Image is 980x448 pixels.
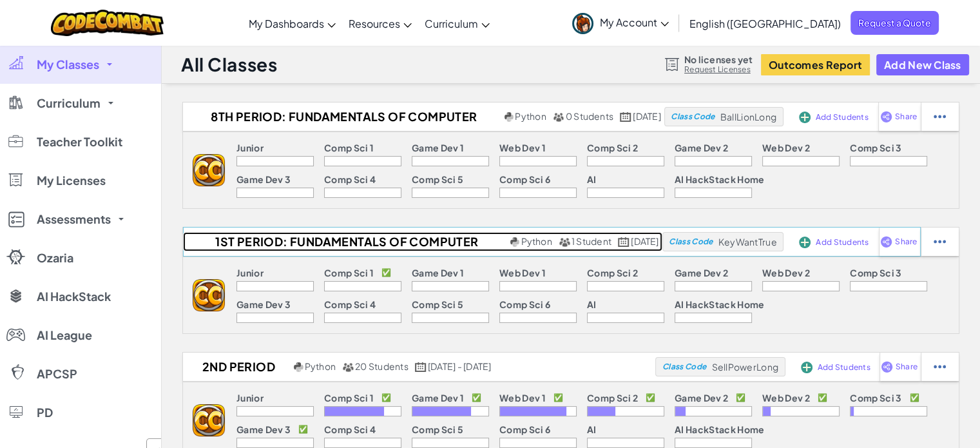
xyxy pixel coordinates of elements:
p: Web Dev 2 [762,142,810,153]
p: Comp Sci 2 [587,142,638,153]
p: ✅ [472,393,481,403]
span: Curriculum [425,17,478,30]
p: Web Dev 2 [762,393,810,403]
p: Game Dev 2 [675,268,728,278]
a: Request Licenses [684,64,753,75]
img: avatar [572,13,593,34]
a: CodeCombat logo [51,10,164,36]
p: ✅ [736,393,745,403]
img: MultipleUsers.png [553,112,564,122]
img: IconAddStudents.svg [799,237,811,248]
span: Add Students [818,364,870,371]
img: IconStudentEllipsis.svg [934,236,946,248]
p: AI [587,424,597,434]
p: Comp Sci 1 [324,142,374,153]
p: Game Dev 3 [236,299,291,309]
span: English ([GEOGRAPHIC_DATA]) [689,17,841,30]
img: IconStudentEllipsis.svg [934,361,946,373]
p: Comp Sci 4 [324,299,376,309]
p: AI [587,174,597,184]
p: Comp Sci 1 [324,393,374,403]
span: 0 Students [566,110,613,122]
span: [DATE] [631,235,658,247]
span: Ozaria [37,252,73,264]
p: Comp Sci 2 [587,268,638,278]
span: Share [896,363,918,371]
span: Add Students [816,113,869,121]
img: IconShare_Purple.svg [881,361,893,373]
p: ✅ [909,393,919,403]
p: ✅ [381,393,391,403]
img: calendar.svg [618,237,629,247]
p: ✅ [381,268,391,278]
p: Game Dev 2 [675,142,728,153]
a: 1st Period: Fundamentals of Computer Science Python 1 Student [DATE] [183,232,662,251]
h2: 1st Period: Fundamentals of Computer Science [183,232,507,251]
span: Resources [349,17,400,30]
span: BallLionLong [720,111,776,122]
p: Comp Sci 3 [850,393,901,403]
p: Junior [236,393,264,403]
h2: 2nd Period [183,357,291,376]
a: Resources [342,6,418,41]
span: Python [305,360,336,372]
p: Comp Sci 6 [499,299,550,309]
span: Add Students [816,239,869,246]
img: calendar.svg [620,112,631,122]
p: Comp Sci 3 [850,142,901,153]
span: Teacher Toolkit [37,136,122,148]
h2: 8th Period: Fundamentals of Computer Science [183,107,501,126]
p: Web Dev 1 [499,142,546,153]
p: Comp Sci 4 [324,174,376,184]
span: My Account [600,15,669,29]
p: Game Dev 1 [412,393,464,403]
p: Comp Sci 5 [412,174,463,184]
span: My Classes [37,59,99,70]
p: Web Dev 1 [499,268,546,278]
img: python.png [510,237,520,247]
img: IconAddStudents.svg [799,112,811,123]
p: Comp Sci 6 [499,424,550,434]
span: No licenses yet [684,54,753,64]
span: KeyWantTrue [718,236,777,248]
p: Junior [236,268,264,278]
img: IconAddStudents.svg [801,362,812,373]
span: Assessments [37,213,111,225]
span: SellPowerLong [711,361,778,373]
a: 8th Period: Fundamentals of Computer Science Python 0 Students [DATE] [183,107,664,126]
span: Python [515,110,546,122]
span: My Dashboards [249,17,324,30]
img: python.png [504,112,514,122]
img: MultipleUsers.png [559,237,570,247]
p: Web Dev 1 [499,393,546,403]
img: MultipleUsers.png [342,362,354,372]
p: ✅ [818,393,827,403]
span: Python [521,235,552,247]
p: Junior [236,142,264,153]
a: English ([GEOGRAPHIC_DATA]) [683,6,847,41]
p: Comp Sci 3 [850,268,901,278]
p: Comp Sci 5 [412,424,463,434]
a: 2nd Period Python 20 Students [DATE] - [DATE] [183,357,655,376]
p: Comp Sci 4 [324,424,376,434]
p: AI HackStack Home [675,174,765,184]
p: ✅ [553,393,563,403]
a: My Dashboards [242,6,342,41]
span: Curriculum [37,97,101,109]
h1: All Classes [181,52,277,77]
span: [DATE] - [DATE] [428,360,491,372]
span: Class Code [671,113,715,121]
img: logo [193,279,225,311]
img: IconShare_Purple.svg [880,111,892,122]
span: Request a Quote [850,11,939,35]
span: AI HackStack [37,291,111,302]
img: logo [193,154,225,186]
span: [DATE] [633,110,660,122]
a: Curriculum [418,6,496,41]
span: AI League [37,329,92,341]
button: Add New Class [876,54,969,75]
span: Class Code [669,238,713,246]
button: Outcomes Report [761,54,870,75]
p: Comp Sci 1 [324,268,374,278]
